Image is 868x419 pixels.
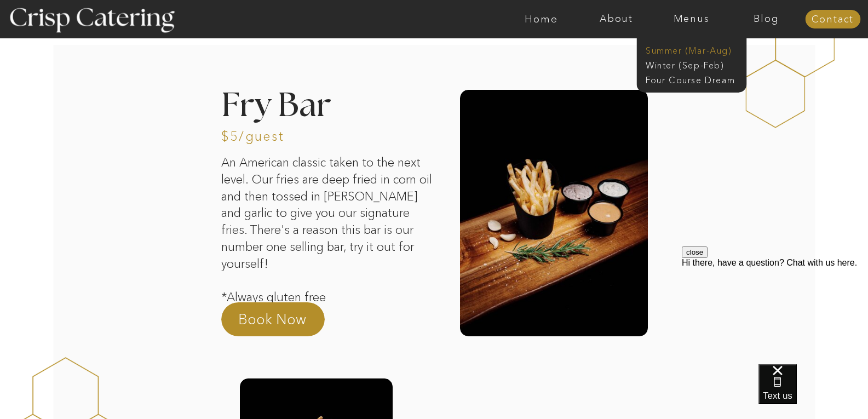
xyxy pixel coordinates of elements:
a: Book Now [238,309,335,336]
a: Four Course Dream [646,74,744,84]
a: Contact [805,14,860,25]
a: Blog [729,14,804,25]
iframe: podium webchat widget bubble [758,364,868,419]
p: An American classic taken to the next level. Our fries are deep fried in corn oil and then tossed... [221,154,437,325]
iframe: podium webchat widget prompt [682,246,868,378]
a: Home [504,14,579,25]
a: About [579,14,654,25]
a: Menus [654,14,729,25]
a: Summer (Mar-Aug) [646,44,744,55]
h3: $5/guest [221,130,284,140]
a: Winter (Sep-Feb) [646,59,735,70]
h2: Fry Bar [221,90,432,119]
